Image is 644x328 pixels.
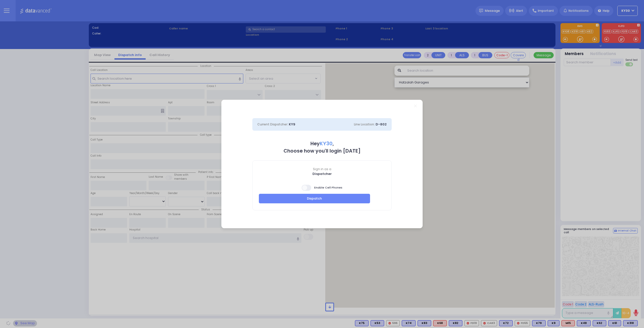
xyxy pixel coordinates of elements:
[376,122,387,127] span: D-802
[310,140,334,147] b: Hey ,
[253,167,391,171] span: Sign in as a
[289,122,295,127] span: KY9
[259,194,370,203] button: Dispatch
[257,122,288,126] span: Current Dispatcher:
[284,148,360,154] b: Choose how you'll login [DATE]
[320,140,333,147] span: KY30
[312,171,332,176] b: Dispatcher
[354,122,375,126] span: Line Location:
[414,105,417,107] a: Close
[302,184,342,191] span: Enable Cell Phones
